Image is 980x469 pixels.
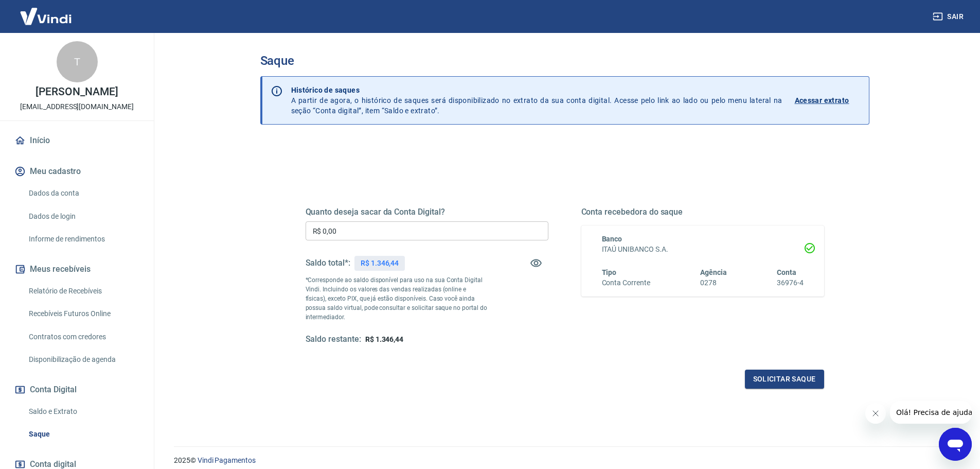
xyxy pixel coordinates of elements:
iframe: Mensagem da empresa [890,401,972,424]
img: Vindi [12,1,79,32]
p: Acessar extrato [795,95,849,106]
p: *Corresponde ao saldo disponível para uso na sua Conta Digital Vindi. Incluindo os valores das ve... [306,275,488,322]
p: R$ 1.346,44 [361,258,399,269]
span: Olá! Precisa de ajuda? [6,7,86,15]
a: Dados da conta [25,183,141,204]
button: Sair [931,7,968,26]
p: A partir de agora, o histórico de saques será disponibilizado no extrato da sua conta digital. Ac... [291,85,782,116]
button: Meu cadastro [12,160,141,183]
span: R$ 1.346,44 [365,335,403,343]
span: Agência [700,268,727,276]
span: Banco [602,235,622,243]
a: Contratos com credores [25,326,141,348]
h3: Saque [260,54,869,68]
h5: Quanto deseja sacar da Conta Digital? [306,207,548,217]
iframe: Fechar mensagem [865,403,886,424]
p: [EMAIL_ADDRESS][DOMAIN_NAME] [20,101,134,112]
div: T [57,41,98,82]
h5: Saldo restante: [306,334,361,345]
span: Conta [777,268,796,276]
a: Relatório de Recebíveis [25,281,141,302]
a: Saque [25,424,141,445]
a: Disponibilização de agenda [25,349,141,370]
button: Meus recebíveis [12,258,141,281]
iframe: Botão para abrir a janela de mensagens [939,428,972,461]
p: Histórico de saques [291,85,782,95]
h5: Saldo total*: [306,258,350,268]
a: Acessar extrato [795,85,861,116]
a: Recebíveis Futuros Online [25,303,141,324]
button: Solicitar saque [745,370,824,389]
h5: Conta recebedora do saque [581,207,824,217]
a: Vindi Pagamentos [198,456,256,464]
a: Saldo e Extrato [25,401,141,422]
h6: Conta Corrente [602,277,650,288]
a: Início [12,129,141,152]
h6: ITAÚ UNIBANCO S.A. [602,244,804,255]
p: 2025 © [174,455,955,466]
h6: 36976-4 [777,277,804,288]
h6: 0278 [700,277,727,288]
p: [PERSON_NAME] [35,86,118,97]
button: Conta Digital [12,378,141,401]
a: Dados de login [25,206,141,227]
a: Informe de rendimentos [25,229,141,250]
span: Tipo [602,268,617,276]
